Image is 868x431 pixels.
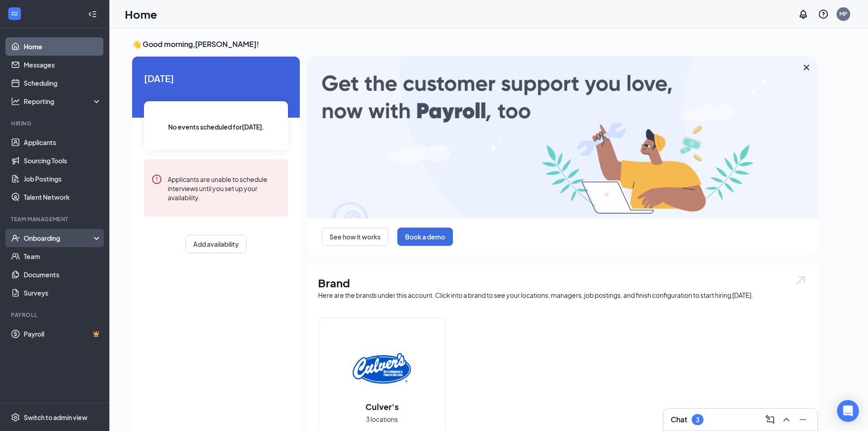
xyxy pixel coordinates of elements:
[837,400,859,422] div: Open Intercom Messenger
[24,74,102,92] a: Scheduling
[24,265,102,284] a: Documents
[24,56,102,74] a: Messages
[11,215,100,223] div: Team Management
[356,401,408,412] h2: Culver's
[168,174,281,202] div: Applicants are unable to schedule interviews until you set up your availability.
[24,413,87,422] div: Switch to admin view
[307,57,817,218] img: payroll-large.gif
[10,9,19,18] svg: WorkstreamLogo
[24,170,102,188] a: Job Postings
[801,62,812,73] svg: Cross
[839,10,847,18] div: MP
[318,275,806,291] h1: Brand
[763,412,777,427] button: ComposeMessage
[132,39,817,49] h3: 👋 Good morning, [PERSON_NAME] !
[671,415,687,425] h3: Chat
[185,235,247,253] button: Add availability
[11,311,100,319] div: Payroll
[125,6,157,22] h1: Home
[797,414,808,425] svg: Minimize
[168,122,264,132] span: No events scheduled for [DATE] .
[322,228,388,246] button: See how it works
[88,10,97,19] svg: Collapse
[144,71,288,85] span: [DATE]
[798,9,809,20] svg: Notifications
[151,174,162,185] svg: Error
[765,414,776,425] svg: ComposeMessage
[11,413,20,422] svg: Settings
[24,188,102,206] a: Talent Network
[11,97,20,106] svg: Analysis
[24,247,102,265] a: Team
[781,414,792,425] svg: ChevronUp
[818,9,829,20] svg: QuestionInfo
[779,412,794,427] button: ChevronUp
[11,234,20,243] svg: UserCheck
[397,228,453,246] button: Book a demo
[24,37,102,56] a: Home
[24,325,102,343] a: PayrollCrown
[696,416,699,424] div: 3
[353,339,411,397] img: Culver's
[366,414,398,424] span: 3 locations
[24,284,102,302] a: Surveys
[24,97,102,106] div: Reporting
[795,275,806,286] img: open.6027fd2a22e1237b5b06.svg
[24,151,102,170] a: Sourcing Tools
[24,234,94,243] div: Onboarding
[11,119,100,127] div: Hiring
[796,412,810,427] button: Minimize
[24,133,102,151] a: Applicants
[318,291,806,300] div: Here are the brands under this account. Click into a brand to see your locations, managers, job p...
